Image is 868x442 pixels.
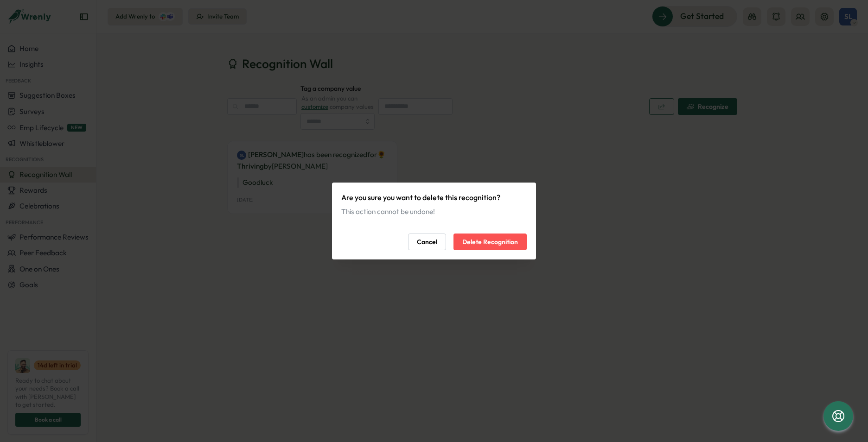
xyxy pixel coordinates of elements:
span: Delete Recognition [462,234,518,250]
div: This action cannot be undone! [341,207,527,217]
p: Are you sure you want to delete this recognition? [341,192,527,203]
span: Cancel [417,234,437,250]
button: Cancel [408,234,446,250]
button: Delete Recognition [453,234,527,250]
